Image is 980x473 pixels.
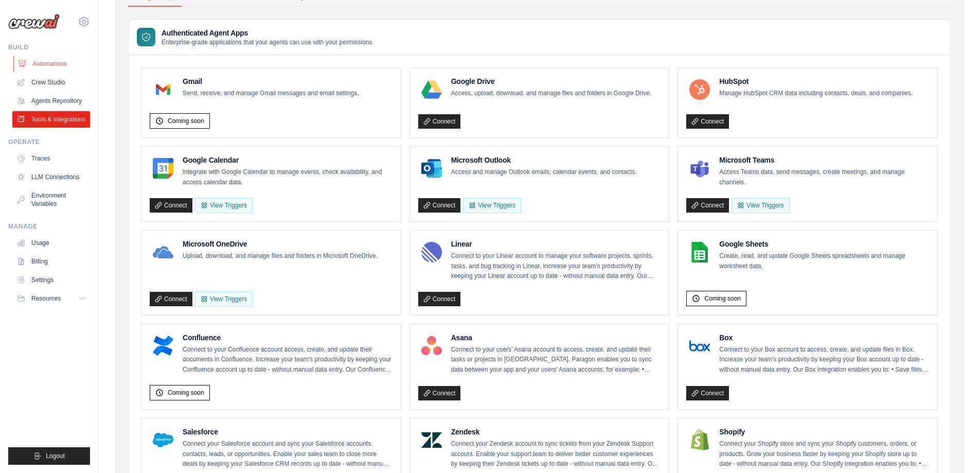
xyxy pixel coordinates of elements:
h4: Shopify [719,427,929,437]
a: Environment Variables [12,187,90,212]
a: Connect [418,198,461,213]
a: Connect [418,292,461,306]
p: Create, read, and update Google Sheets spreadsheets and manage worksheet data. [719,251,929,271]
p: Integrate with Google Calendar to manage events, check availability, and access calendar data. [183,167,393,187]
img: Google Sheets Logo [689,242,710,262]
div: Build [8,43,90,51]
p: Connect your Shopify store and sync your Shopify customers, orders, or products. Grow your busine... [719,439,929,469]
a: Agents Repository [12,93,90,109]
a: LLM Connections [12,169,90,185]
a: Connect [686,114,729,129]
p: Connect to your Confluence account access, create, and update their documents in Confluence. Incr... [183,345,393,375]
h4: Google Sheets [719,239,929,249]
h4: Zendesk [451,427,661,437]
p: Connect your Zendesk account to sync tickets from your Zendesk Support account. Enable your suppo... [451,439,661,469]
a: Connect [150,292,192,306]
h4: Microsoft Outlook [451,155,637,165]
button: Logout [8,447,90,465]
: View Triggers [195,291,253,307]
p: Connect to your Linear account to manage your software projects, sprints, tasks, and bug tracking... [451,251,661,282]
a: Connect [150,198,192,213]
a: Usage [12,235,90,251]
p: Access, upload, download, and manage files and folders in Google Drive. [451,89,652,99]
img: Gmail Logo [153,79,173,100]
a: Automations [13,56,91,72]
h3: Authenticated Agent Apps [162,28,372,38]
p: Connect to your Box account to access, create, and update files in Box. Increase your team’s prod... [719,345,929,375]
img: Asana Logo [421,336,442,356]
img: Salesforce Logo [153,430,173,450]
p: Send, receive, and manage Gmail messages and email settings. [183,89,359,99]
p: Enterprise-grade applications that your agents can use with your permissions [162,38,372,46]
p: Connect your Salesforce account and sync your Salesforce accounts, contacts, leads, or opportunit... [183,439,393,469]
p: Access Teams data, send messages, create meetings, and manage channels. [719,167,929,187]
a: Connect [418,114,461,129]
h4: Asana [451,332,661,343]
h4: Linear [451,239,661,249]
a: Billing [12,253,90,270]
h4: Microsoft OneDrive [183,239,378,249]
: View Triggers [463,198,521,213]
span: Coming soon [168,117,204,125]
: View Triggers [732,198,789,213]
h4: HubSpot [719,76,913,86]
h4: Gmail [183,76,359,86]
h4: Google Calendar [183,155,393,165]
a: Settings [12,272,90,288]
img: Box Logo [689,336,710,356]
p: Connect to your users’ Asana account to access, create, and update their tasks or projects in [GE... [451,345,661,375]
a: Connect [686,386,729,400]
img: Microsoft Teams Logo [689,158,710,179]
img: Confluence Logo [153,336,173,356]
span: Logout [46,452,65,460]
a: Tools & Integrations [12,111,90,128]
div: Operate [8,138,90,146]
img: Shopify Logo [689,430,710,450]
a: Connect [686,198,729,213]
h4: Confluence [183,332,393,343]
span: Coming soon [168,389,204,397]
h4: Microsoft Teams [719,155,929,165]
img: Google Calendar Logo [153,158,173,179]
span: Coming soon [704,294,741,303]
img: Google Drive Logo [421,79,442,100]
p: Upload, download, and manage files and folders in Microsoft OneDrive. [183,251,378,261]
img: Microsoft OneDrive Logo [153,242,173,262]
span: Resources [31,294,61,303]
a: Connect [418,386,461,400]
p: Access and manage Outlook emails, calendar events, and contacts. [451,167,637,178]
iframe: Chat Widget [929,424,980,473]
img: Microsoft Outlook Logo [421,158,442,179]
a: Traces [12,150,90,167]
h4: Salesforce [183,427,393,437]
h4: Box [719,332,929,343]
img: Linear Logo [421,242,442,262]
img: Zendesk Logo [421,430,442,450]
p: Manage HubSpot CRM data including contacts, deals, and companies. [719,89,913,99]
a: Crew Studio [12,74,90,91]
button: View Triggers [195,198,253,213]
div: Manage [8,222,90,231]
button: Resources [12,290,90,307]
img: HubSpot Logo [689,79,710,100]
h4: Google Drive [451,76,652,86]
img: Logo [8,14,60,29]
